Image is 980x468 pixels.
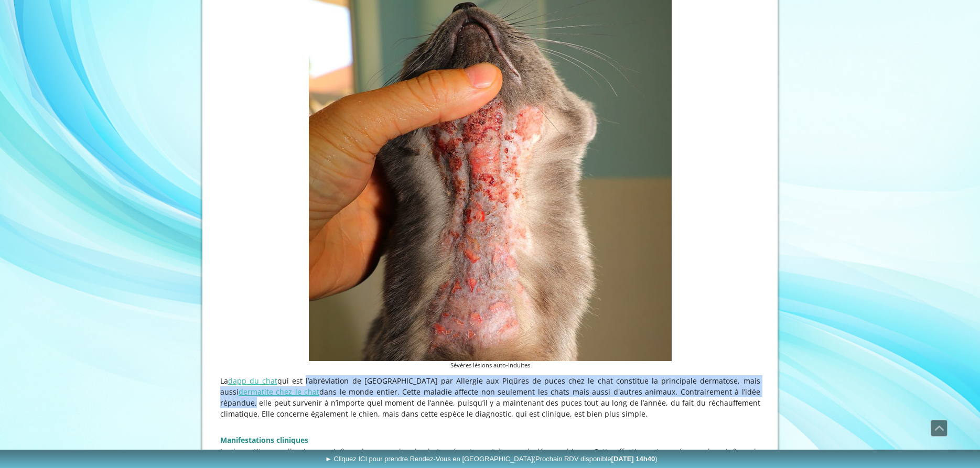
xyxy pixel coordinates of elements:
[220,446,760,468] p: La dermatite par allergie aux piqûres de puces chez le chat, présente un très grand pléomorphisme...
[931,420,947,436] span: Défiler vers le haut
[931,420,947,437] a: Défiler vers le haut
[220,435,308,445] span: Manifestations cliniques
[220,375,760,419] p: La qui est l’abréviation de [GEOGRAPHIC_DATA] par Allergie aux Piqûres de puces chez le chat cons...
[309,361,672,370] figcaption: Sévères lésions auto-induites
[239,387,320,397] a: dermatite chez le chat
[325,455,658,463] span: ► Cliquez ICI pour prendre Rendez-Vous en [GEOGRAPHIC_DATA]
[533,455,658,463] span: (Prochain RDV disponible )
[611,455,655,463] b: [DATE] 14h40
[228,376,277,386] a: dapp du chat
